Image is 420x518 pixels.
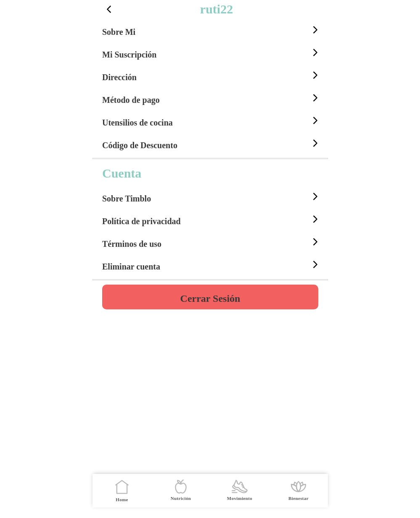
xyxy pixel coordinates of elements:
[102,166,328,181] h3: Cuenta
[102,50,156,60] h5: Mi Suscripción
[102,27,135,37] h5: Sobre Mi
[227,495,252,502] ion-label: Movimiento
[102,72,137,82] h5: Dirección
[102,216,181,226] h5: Política de privacidad
[102,140,177,150] h5: Código de Descuento
[102,118,173,128] h5: Utensilios de cocina
[115,2,318,17] h3: ruti22
[102,239,161,249] h5: Términos de uso
[102,262,160,272] h5: Eliminar cuenta
[170,495,190,502] ion-label: Nutrición
[116,497,128,503] ion-label: Home
[288,495,309,502] ion-label: Bienestar
[102,95,160,105] h5: Método de pago
[180,293,240,303] h4: Cerrar Sesión
[102,285,318,309] button: Cerrar Sesión
[102,194,151,204] h5: Sobre Timblo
